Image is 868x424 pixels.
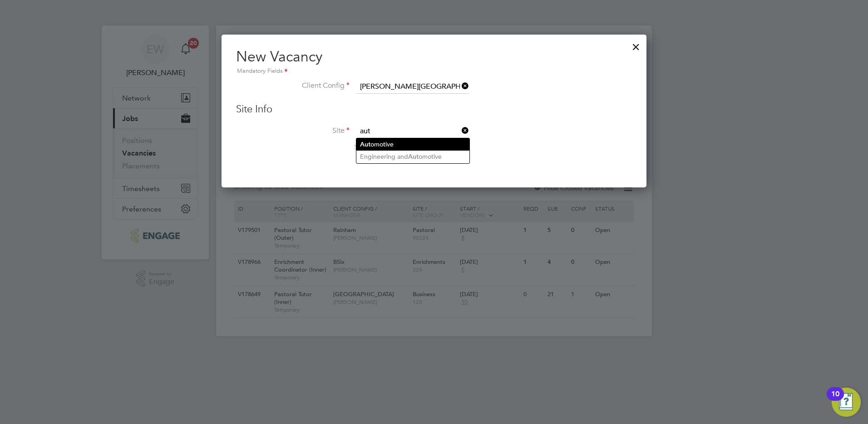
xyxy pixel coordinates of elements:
[236,81,350,91] label: Client Config
[357,80,469,94] input: Search for...
[357,125,469,138] input: Search for...
[236,66,632,76] div: Mandatory Fields
[236,47,632,76] h2: New Vacancy
[236,126,350,136] label: Site
[356,138,469,151] li: omotive
[356,151,469,163] li: Engineering and omotive
[831,394,839,406] div: 10
[360,141,370,148] b: Aut
[408,153,419,161] b: Aut
[236,103,632,116] h3: Site Info
[354,143,466,151] span: Search by site name, address or group
[832,388,861,417] button: Open Resource Center, 10 new notifications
